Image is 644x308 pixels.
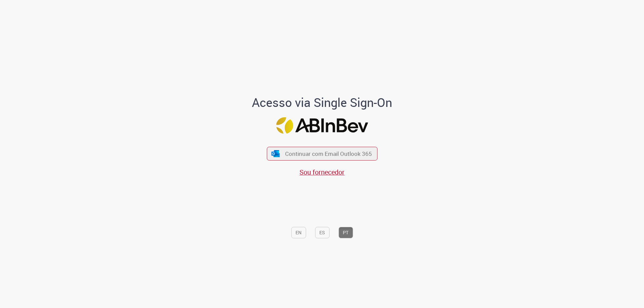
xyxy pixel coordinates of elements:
button: PT [338,227,353,238]
span: Continuar com Email Outlook 365 [285,150,372,158]
h1: Acesso via Single Sign-On [229,96,415,109]
img: ícone Azure/Microsoft 360 [271,150,280,157]
img: Logo ABInBev [276,117,368,134]
button: ícone Azure/Microsoft 360 Continuar com Email Outlook 365 [267,147,377,161]
a: Sou fornecedor [300,168,344,177]
button: ES [315,227,329,238]
button: EN [291,227,306,238]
